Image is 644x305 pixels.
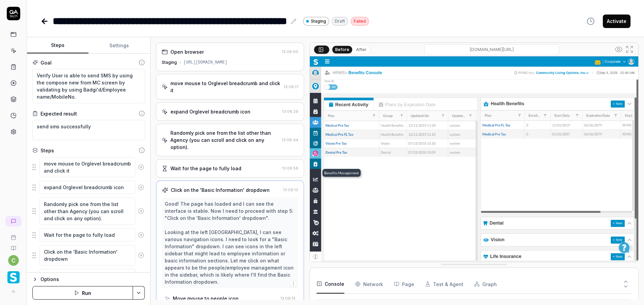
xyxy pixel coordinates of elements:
button: Network [355,275,383,294]
div: Good! The page has loaded and I can see the interface is stable. Now I need to proceed with step ... [165,200,296,285]
button: Before [332,46,352,53]
img: Screenshot [310,56,638,262]
time: 13:08:58 [282,166,298,171]
div: Suggestions [32,157,145,178]
button: Remove step [135,249,147,262]
div: Expected result [41,110,77,117]
a: Documentation [3,240,24,251]
button: View version history [583,15,599,28]
time: 13:08:44 [282,137,298,142]
a: Staging [303,17,329,26]
div: Click on the 'Basic Information' dropdown [171,186,270,194]
div: Move mouse to people icon [173,295,239,302]
div: [URL][DOMAIN_NAME] [184,59,227,66]
button: After [353,46,369,53]
div: Suggestions [32,228,145,242]
div: Randomly pick one from the list other than Agency (you can scroll and click on any option). [170,129,279,151]
button: c [8,255,19,266]
div: Suggestions [32,197,145,225]
button: Run [32,286,133,300]
div: Suggestions [32,269,145,289]
div: expand Orglevel breadcrumb icon [170,108,250,115]
div: Suggestions [32,245,145,266]
a: Book a call with us [3,229,24,240]
div: move mouse to Orglevel breadcrumb and click it [170,80,281,94]
div: Open browser [170,48,204,55]
div: Staging [162,59,177,66]
button: Smartlinx Logo [3,266,24,285]
button: Move mouse to people icon13:09:13 [162,292,298,305]
div: Steps [41,147,54,154]
time: 13:08:17 [284,84,298,89]
time: 13:08:29 [282,109,298,114]
button: Options [32,275,145,283]
button: Remove step [135,181,147,194]
div: Goal [41,59,52,66]
div: Suggestions [32,180,145,195]
div: Draft [332,17,348,26]
span: Staging [311,18,326,24]
button: Steps [27,37,88,54]
a: New conversation [5,216,22,227]
button: Console [317,275,344,294]
time: 13:09:13 [283,187,298,192]
div: Wait for the page to fully load [170,165,241,172]
button: Open in full screen [624,44,635,55]
div: Failed [351,17,369,26]
button: Graph [474,275,497,294]
button: Activate [603,15,630,28]
button: Test & Agent [425,275,463,294]
button: Remove step [135,160,147,174]
time: 13:08:00 [282,49,298,54]
button: Show all interative elements [613,44,624,55]
img: Smartlinx Logo [7,271,20,283]
button: Settings [88,37,150,54]
button: Remove step [135,228,147,242]
div: Options [41,275,145,283]
time: 13:09:13 [280,296,295,301]
button: Page [394,275,414,294]
button: Remove step [135,204,147,218]
button: Remove step [135,272,147,286]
